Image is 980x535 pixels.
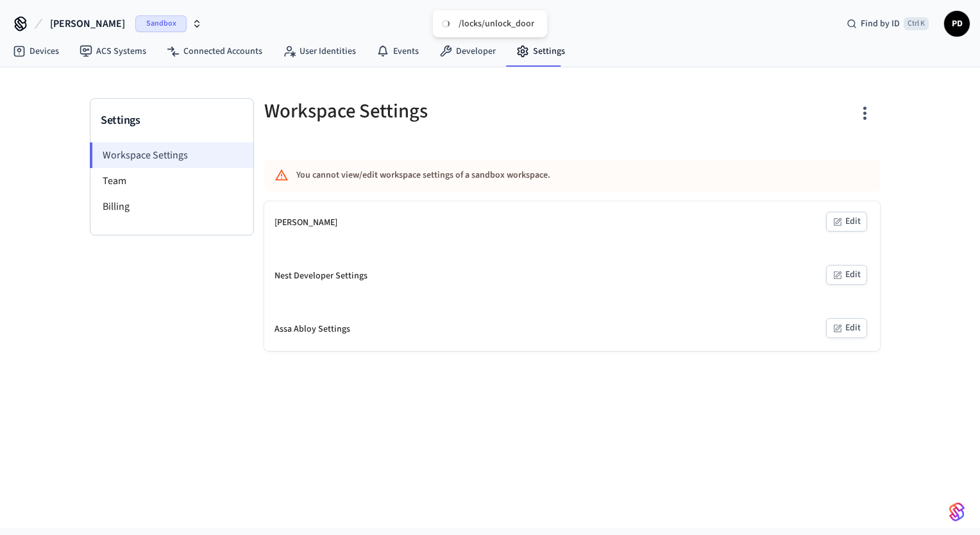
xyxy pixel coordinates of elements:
[275,216,337,230] div: [PERSON_NAME]
[949,502,965,522] img: SeamLogoGradient.69752ec5.svg
[273,40,366,63] a: User Identities
[459,18,534,30] div: /locks/unlock_door
[296,164,772,187] div: You cannot view/edit workspace settings of a sandbox workspace.
[90,142,253,168] li: Workspace Settings
[69,40,156,63] a: ACS Systems
[264,98,564,124] h5: Workspace Settings
[135,15,187,32] span: Sandbox
[101,112,243,130] h3: Settings
[275,323,350,336] div: Assa Abloy Settings
[945,12,968,35] span: PD
[156,40,273,63] a: Connected Accounts
[429,40,506,63] a: Developer
[506,40,575,63] a: Settings
[826,212,867,232] button: Edit
[861,17,900,30] span: Find by ID
[3,40,69,63] a: Devices
[904,17,929,30] span: Ctrl K
[50,16,125,31] span: [PERSON_NAME]
[90,168,253,194] li: Team
[826,318,867,338] button: Edit
[90,194,253,219] li: Billing
[366,40,429,63] a: Events
[944,11,970,37] button: PD
[826,265,867,285] button: Edit
[275,269,367,283] div: Nest Developer Settings
[836,12,939,35] div: Find by IDCtrl K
